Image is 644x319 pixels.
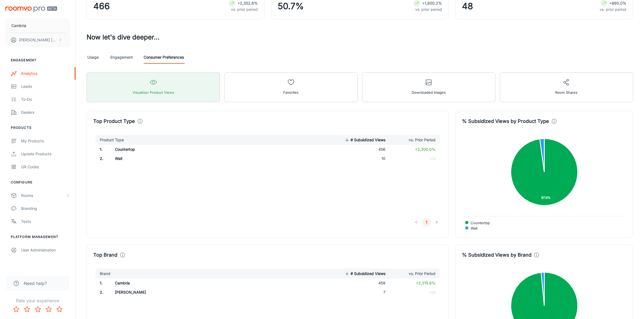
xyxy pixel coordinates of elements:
[467,220,490,225] span: Countertop
[21,151,70,157] div: Update Products
[21,70,70,76] div: Analytics
[416,281,435,285] span: +2,315.8%
[555,89,577,96] span: Room Shares
[422,218,431,227] button: page 1
[100,137,131,143] span: Product Type
[100,270,117,277] span: Brand
[430,156,435,161] span: n/a
[21,206,70,211] div: Branding
[414,6,442,12] p: vs. prior period
[93,145,111,154] td: 1 .
[93,154,111,163] td: 2 .
[93,117,135,125] h4: Top Product Type
[93,251,117,259] h4: Top Brand
[283,89,299,96] span: Favorites
[111,154,267,163] td: Wall
[402,270,435,277] span: vs. Prior Period
[5,33,70,47] button: [PERSON_NAME] [PERSON_NAME]
[224,72,358,102] button: Favorites
[430,290,435,294] span: n/a
[144,51,184,64] a: Consumer Preferences
[11,23,26,29] p: Cambria
[237,1,258,5] strong: +2,352.6%
[21,219,70,224] div: Texts
[43,304,54,315] button: Rate 4 star
[402,137,435,143] span: vs. Prior Period
[32,304,43,315] button: Rate 3 star
[344,137,385,143] span: # Subsidized Views
[111,278,267,288] td: Cambria
[415,147,435,152] span: +2,300.0%
[21,96,70,102] div: To-do
[411,218,442,227] nav: pagination navigation
[87,51,100,64] a: Usage
[19,37,57,43] p: [PERSON_NAME] [PERSON_NAME]
[362,72,496,102] button: Downloaded Images
[21,83,70,89] div: Leads
[21,164,70,170] div: QR Codes
[11,304,22,315] button: Rate 1 star
[22,304,32,315] button: Rate 2 star
[54,304,65,315] button: Rate 5 star
[600,6,626,12] p: vs. prior period
[21,138,70,144] div: My Products
[5,19,70,33] button: Cambria
[467,226,477,231] span: Wall
[21,109,70,115] div: Dealers
[110,51,133,64] a: Engagement
[422,1,442,5] strong: +1,800.2%
[111,288,267,297] td: [PERSON_NAME]
[344,270,385,277] span: # Subsidized Views
[133,89,174,96] span: Visualizer Product Views
[21,247,70,253] div: User Administration
[609,1,626,5] strong: +860.0%
[111,145,267,154] td: Countertop
[4,297,71,304] p: Rate your experience
[93,278,111,288] td: 1 .
[500,72,633,102] button: Room Shares
[462,251,531,259] h4: % Subsidized Views by Brand
[87,72,220,102] button: Visualizer Product Views
[93,288,111,297] td: 2 .
[338,154,390,163] td: 10
[87,32,633,42] h3: Now let's dive deeper...
[338,288,390,297] td: 7
[24,280,47,287] span: Need help?
[229,6,258,12] p: vs. prior period
[338,145,390,154] td: 456
[5,6,57,12] img: Roomvo PRO Beta
[338,278,390,288] td: 459
[462,117,549,125] h4: % Subsidized Views by Product Type
[412,89,446,96] span: Downloaded Images
[21,193,66,199] div: Rooms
